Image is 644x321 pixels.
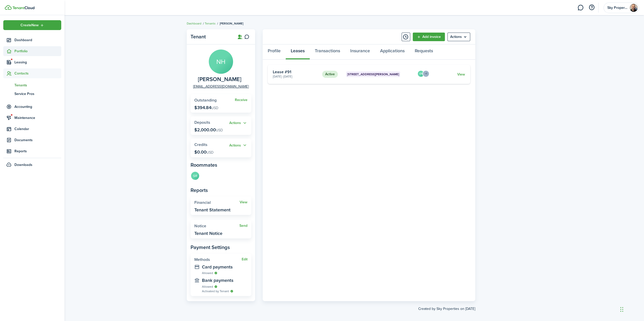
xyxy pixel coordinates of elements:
[3,35,61,45] a: Dashboard
[14,126,61,132] span: Calendar
[193,84,249,89] a: [EMAIL_ADDRESS][DOMAIN_NAME]
[198,76,241,83] span: Norma Heredia
[187,301,475,311] created-at: Created by Sky Properties on [DATE]
[413,33,445,41] a: Add invoice
[310,44,345,60] a: Transactions
[457,72,465,77] a: View
[202,289,229,293] span: Activated by Tenant
[240,200,247,204] a: View
[447,33,470,41] button: Open menu
[191,186,251,194] panel-main-subtitle: Reports
[14,37,61,43] span: Dashboard
[191,243,251,251] panel-main-subtitle: Payment Settings
[202,264,247,269] widget-stats-description: Card payments
[345,44,375,60] a: Insurance
[194,105,218,110] p: $394.84
[202,284,213,289] span: Allowed
[273,74,318,79] card-description: [DATE] - [DATE]
[205,21,216,26] a: Tenants
[202,271,213,275] span: Allowed
[5,5,12,10] img: TenantCloud
[202,278,247,283] widget-stats-description: Bank payments
[422,70,429,77] menu-trigger: +1
[417,73,424,78] a: GR
[229,142,247,148] button: Actions
[620,302,623,317] div: Drag
[194,150,214,155] p: $0.00
[194,127,223,132] p: $2,000.00
[587,3,596,12] button: Open resource center
[194,257,242,262] widget-stats-title: Methods
[242,257,247,261] button: Edit
[194,119,210,125] span: Deposits
[191,171,200,181] a: GR
[14,48,61,54] span: Portfolio
[322,71,338,78] status: Active
[194,142,207,147] span: Credits
[14,149,61,154] span: Reports
[630,4,638,12] img: Sky Properties
[194,97,217,103] span: Outstanding
[14,91,61,96] span: Service Pros
[20,23,39,27] span: Create New
[447,33,470,41] menu-btn: Actions
[576,1,585,14] a: Messaging
[12,6,34,9] img: TenantCloud
[216,128,223,133] span: USD
[194,207,231,212] widget-stats-description: Tenant Statement
[14,137,61,143] span: Documents
[239,224,247,228] a: Send
[211,105,218,111] span: USD
[209,50,233,74] avatar-text: NH
[3,20,61,30] button: Open menu
[14,115,61,120] span: Maintenance
[194,200,240,205] widget-stats-title: Financial
[194,224,239,228] widget-stats-title: Notice
[235,98,247,102] a: Receive
[206,150,214,155] span: USD
[229,142,247,148] button: Open menu
[3,81,61,89] a: Tenants
[191,161,251,169] panel-main-subtitle: Roommates
[3,89,61,98] a: Service Pros
[3,146,61,156] a: Reports
[229,120,247,126] button: Open menu
[402,33,410,41] button: Timeline
[187,21,201,26] a: Dashboard
[14,162,32,167] span: Downloads
[273,70,318,74] card-title: Lease #91
[560,266,644,321] iframe: Chat Widget
[607,6,628,10] span: Sky Properties
[410,44,438,60] a: Requests
[191,34,231,40] panel-main-title: Tenant
[220,21,243,26] span: [PERSON_NAME]
[375,44,410,60] a: Applications
[14,60,61,65] span: Leasing
[424,70,429,77] button: Open menu
[191,172,199,180] avatar-text: GR
[229,120,247,126] button: Actions
[14,71,61,76] span: Contacts
[263,44,286,60] a: Profile
[347,72,399,77] span: [STREET_ADDRESS][PERSON_NAME]
[194,231,222,236] widget-stats-description: Tenant Notice
[14,83,61,88] span: Tenants
[418,71,424,77] avatar-text: GR
[14,104,61,109] span: Accounting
